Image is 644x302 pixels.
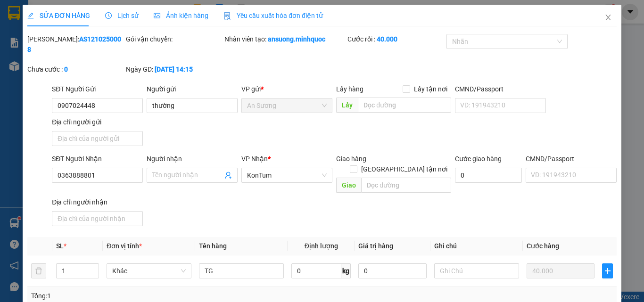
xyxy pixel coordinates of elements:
span: SL [56,242,64,250]
div: Địa chỉ người gửi [52,117,143,127]
b: GỬI : An Sương [12,68,102,84]
div: Người gửi [147,84,238,94]
li: 649 [PERSON_NAME], Phường Kon Tum [88,23,394,35]
span: Đơn vị tính [107,242,142,250]
span: Ảnh kiện hàng [154,12,208,19]
div: Tổng: 1 [31,291,249,301]
div: Người nhận [147,154,238,164]
span: Giao hàng [336,155,366,163]
b: ansuong.minhquoc [268,35,325,43]
div: SĐT Người Nhận [52,154,143,164]
b: AS1210250008 [27,35,121,53]
div: SĐT Người Gửi [52,84,143,94]
div: CMND/Passport [526,154,617,164]
label: Cước giao hàng [454,155,501,163]
input: Dọc đường [358,98,451,113]
input: 0 [527,263,594,278]
img: icon [223,12,231,20]
span: Cước hàng [527,242,559,250]
b: 40.000 [377,35,397,43]
b: [DATE] 14:15 [155,65,193,73]
div: Chưa cước : [27,64,124,74]
span: Lấy hàng [336,85,363,93]
span: KonTum [247,168,327,182]
span: Giá trị hàng [358,242,393,250]
input: Cước giao hàng [454,168,522,183]
span: Lấy tận nơi [410,84,451,94]
input: Địa chỉ của người gửi [52,131,143,146]
input: Ghi Chú [434,263,519,278]
span: Định lượng [304,242,338,250]
div: Địa chỉ người nhận [52,197,143,207]
span: edit [27,12,34,19]
li: Hotline: 0846.855.855, [PHONE_NUMBER] [88,35,394,47]
div: Nhân viên tạo: [224,34,346,44]
span: picture [154,12,160,19]
span: Lấy [336,98,358,113]
span: Giao [336,178,361,193]
span: plus [603,267,612,275]
div: Cước rồi : [347,34,444,44]
span: [GEOGRAPHIC_DATA] tận nơi [357,164,451,174]
img: logo.jpg [12,12,59,59]
button: plus [602,263,613,278]
button: delete [31,263,46,278]
button: Close [595,5,621,31]
input: Dọc đường [361,178,451,193]
span: Tên hàng [199,242,227,250]
div: CMND/Passport [454,84,545,94]
input: VD: Bàn, Ghế [199,263,284,278]
span: close [604,14,612,21]
div: VP gửi [241,84,332,94]
input: Địa chỉ của người nhận [52,211,143,226]
span: Lịch sử [105,12,139,19]
div: Ngày GD: [126,64,223,74]
span: VP Nhận [241,155,268,163]
span: clock-circle [105,12,112,19]
b: 0 [64,65,68,73]
span: SỬA ĐƠN HÀNG [27,12,90,19]
div: Gói vận chuyển: [126,34,223,44]
span: Khác [112,264,186,278]
span: Yêu cầu xuất hóa đơn điện tử [223,12,323,19]
span: user-add [224,171,232,179]
th: Ghi chú [430,237,523,255]
div: [PERSON_NAME]: [27,34,124,55]
span: An Sương [247,98,327,113]
span: kg [341,263,351,278]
